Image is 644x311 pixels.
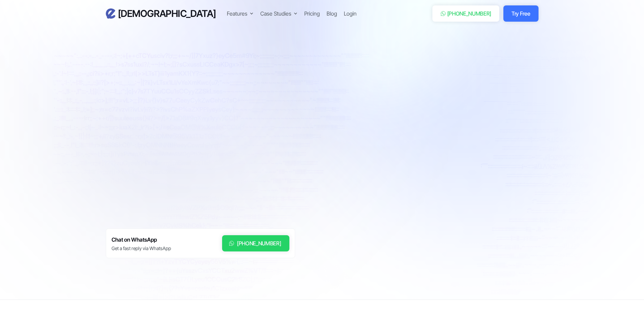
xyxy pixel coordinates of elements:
[447,9,492,18] div: [PHONE_NUMBER]
[227,9,247,18] div: Features
[344,9,357,18] a: Login
[112,245,171,252] div: Get a fast reply via WhatsApp
[106,8,216,20] a: home
[327,9,337,18] a: Blog
[222,235,289,251] a: [PHONE_NUMBER]
[432,5,500,22] a: [PHONE_NUMBER]
[112,235,171,244] h6: Chat on WhatsApp
[237,239,281,247] div: [PHONE_NUMBER]
[227,9,254,18] div: Features
[118,8,216,20] h3: [DEMOGRAPHIC_DATA]
[503,5,538,22] a: Try Free
[260,9,291,18] div: Case Studies
[260,9,297,18] div: Case Studies
[304,9,320,18] a: Pricing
